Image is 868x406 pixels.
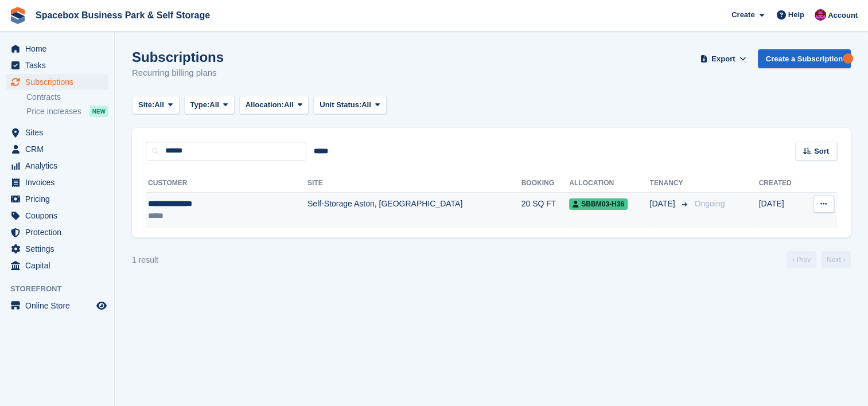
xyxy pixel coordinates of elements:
[25,174,94,190] span: Invoices
[731,9,754,21] span: Create
[6,158,108,174] a: menu
[521,192,570,228] td: 20 SQ FT
[239,96,309,115] button: Allocation: All
[132,67,224,80] p: Recurring billing plans
[89,106,108,117] div: NEW
[6,241,108,257] a: menu
[6,57,108,73] a: menu
[132,49,224,65] h1: Subscriptions
[25,57,94,73] span: Tasks
[6,257,108,274] a: menu
[246,99,284,111] span: Allocation:
[26,105,108,118] a: Price increases NEW
[25,298,94,314] span: Online Store
[784,251,853,268] nav: Page
[138,99,154,111] span: Site:
[569,174,649,193] th: Allocation
[6,191,108,207] a: menu
[154,99,164,111] span: All
[9,7,26,24] img: stora-icon-8386f47178a22dfd0bd8f6a31ec36ba5ce8667c1dd55bd0f319d3a0aa187defe.svg
[698,49,749,68] button: Export
[320,99,361,111] span: Unit Status:
[308,174,521,193] th: Site
[787,251,816,268] a: Previous
[26,92,108,103] a: Contracts
[25,158,94,174] span: Analytics
[814,146,829,157] span: Sort
[649,174,690,193] th: Tenancy
[25,224,94,240] span: Protection
[6,208,108,224] a: menu
[95,299,108,313] a: Preview store
[146,174,308,193] th: Customer
[25,241,94,257] span: Settings
[758,49,851,68] a: Create a Subscription
[815,9,826,21] img: Shitika Balanath
[25,41,94,57] span: Home
[711,53,735,65] span: Export
[190,99,210,111] span: Type:
[521,174,570,193] th: Booking
[828,10,858,21] span: Account
[25,191,94,207] span: Pricing
[132,96,180,115] button: Site: All
[26,106,81,117] span: Price increases
[25,208,94,224] span: Coupons
[694,199,725,208] span: Ongoing
[649,198,677,210] span: [DATE]
[6,224,108,240] a: menu
[6,298,108,314] a: menu
[184,96,235,115] button: Type: All
[6,141,108,157] a: menu
[209,99,219,111] span: All
[25,74,94,90] span: Subscriptions
[25,141,94,157] span: CRM
[821,251,851,268] a: Next
[758,174,804,193] th: Created
[788,9,804,21] span: Help
[6,41,108,57] a: menu
[25,257,94,274] span: Capital
[132,254,158,266] div: 1 result
[569,198,628,210] span: SBBM03-H36
[25,124,94,140] span: Sites
[361,99,371,111] span: All
[6,74,108,90] a: menu
[6,174,108,190] a: menu
[10,283,114,295] span: Storefront
[6,124,108,140] a: menu
[284,99,294,111] span: All
[843,53,853,64] div: Tooltip anchor
[758,192,804,228] td: [DATE]
[31,6,215,25] a: Spacebox Business Park & Self Storage
[313,96,386,115] button: Unit Status: All
[308,192,521,228] td: Self-Storage Aston, [GEOGRAPHIC_DATA]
